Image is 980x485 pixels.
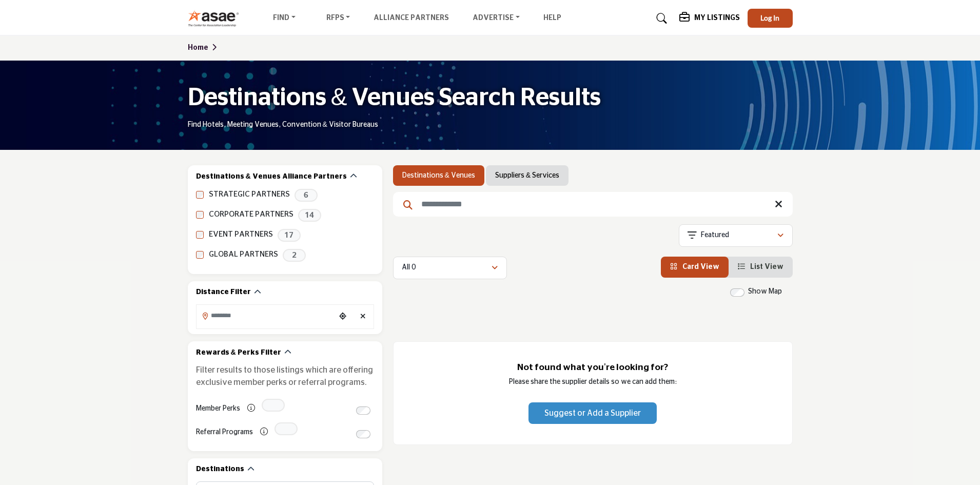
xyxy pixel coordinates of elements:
[319,11,358,26] a: RFPs
[196,364,374,389] p: Filter results to those listings which are offering exclusive member perks or referral programs.
[196,400,240,418] label: Member Perks
[188,82,601,114] h1: Destinations & Venues Search Results
[196,464,244,475] h2: Destinations
[196,172,347,182] h2: Destinations & Venues Alliance Partners
[196,348,281,358] h2: Rewards & Perks Filter
[278,229,301,242] span: 17
[465,11,527,26] a: Advertise
[748,286,782,297] label: Show Map
[196,231,204,239] input: EVENT PARTNERS checkbox
[670,263,719,270] a: View Card
[196,251,204,259] input: GLOBAL PARTNERS checkbox
[393,192,793,217] input: Search Keyword
[197,306,335,326] input: Search Location
[209,209,293,221] label: CORPORATE PARTNERS
[750,263,783,270] span: List View
[738,263,783,270] a: View List
[528,402,657,424] button: Suggest or Add a Supplier
[188,44,220,51] a: Home
[209,249,278,261] label: GLOBAL PARTNERS
[196,423,253,441] label: Referral Programs
[729,257,793,278] li: List View
[543,14,561,22] a: Help
[509,378,677,385] span: Please share the supplier details so we can add them:
[694,13,740,23] h5: My Listings
[298,209,321,222] span: 14
[393,257,507,279] button: All 0
[661,257,729,278] li: Card View
[701,230,729,241] p: Featured
[196,211,204,219] input: CORPORATE PARTNERS checkbox
[356,430,370,438] input: Switch to Referral Programs
[188,10,245,27] img: Site Logo
[374,14,449,22] a: Alliance Partners
[295,189,318,202] span: 6
[356,306,371,328] div: Clear search location
[760,13,779,22] span: Log In
[196,287,251,298] h2: Distance Filter
[679,12,740,25] div: My Listings
[209,189,290,201] label: STRATEGIC PARTNERS
[679,224,793,247] button: Featured
[402,263,416,273] p: All 0
[266,11,303,26] a: Find
[646,10,674,27] a: Search
[748,9,793,28] button: Log In
[188,120,378,130] p: Find Hotels, Meeting Venues, Convention & Visitor Bureaus
[335,306,350,328] div: Choose your current location
[414,362,772,373] h3: Not found what you're looking for?
[682,263,719,270] span: Card View
[356,406,370,415] input: Switch to Member Perks
[283,249,306,262] span: 2
[209,229,273,241] label: EVENT PARTNERS
[402,170,475,181] a: Destinations & Venues
[196,191,204,199] input: STRATEGIC PARTNERS checkbox
[495,170,559,181] a: Suppliers & Services
[544,409,641,417] span: Suggest or Add a Supplier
